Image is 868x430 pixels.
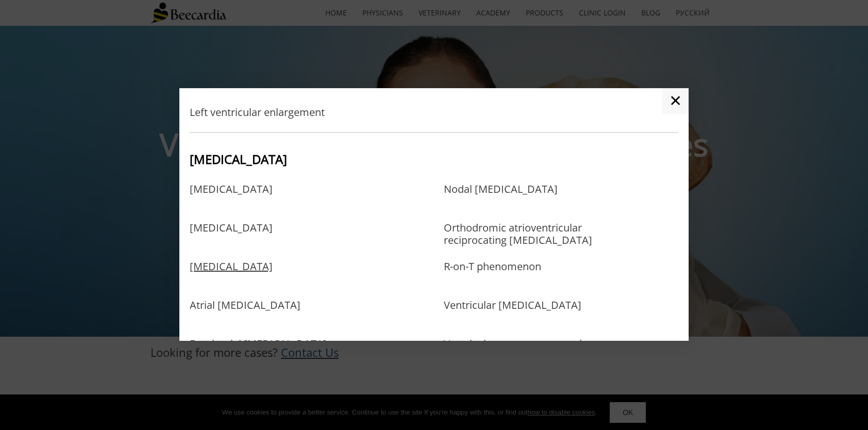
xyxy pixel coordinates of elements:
span: [MEDICAL_DATA] [190,151,287,168]
a: Left ventricular enlargement [190,106,325,119]
a: Orthodromic atrioventricular reciprocating [MEDICAL_DATA] [444,222,612,255]
a: Focal atrial [MEDICAL_DATA] [190,338,327,371]
a: [MEDICAL_DATA] [190,260,273,294]
a: [MEDICAL_DATA] [190,222,273,255]
a: Ventricular [MEDICAL_DATA] [444,299,581,333]
a: ✕ [662,88,689,114]
a: Atrial [MEDICAL_DATA] [190,299,301,333]
a: Nodal [MEDICAL_DATA] [444,183,558,217]
a: R-on-T phenomenon [444,260,541,294]
a: [MEDICAL_DATA] [190,183,273,217]
a: Ventricular premature complexes [444,338,604,371]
